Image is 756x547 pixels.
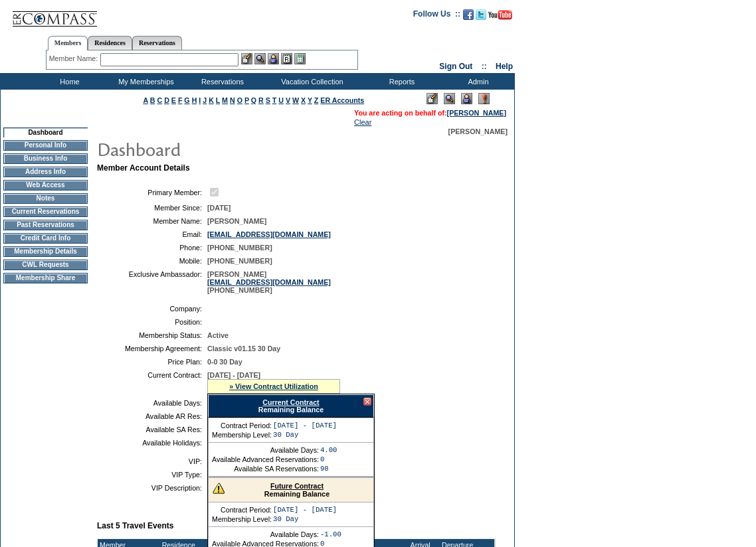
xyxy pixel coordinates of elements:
[244,96,249,104] a: P
[208,394,374,418] div: Remaining Balance
[102,204,202,212] td: Member Since:
[3,273,88,283] td: Membership Share
[102,244,202,252] td: Phone:
[178,96,183,104] a: F
[320,455,337,463] td: 0
[102,305,202,313] td: Company:
[447,109,506,117] a: [PERSON_NAME]
[3,127,88,137] td: Dashboard
[207,278,331,286] a: [EMAIL_ADDRESS][DOMAIN_NAME]
[273,506,337,514] td: [DATE] - [DATE]
[482,62,487,71] span: ::
[207,217,266,225] span: [PERSON_NAME]
[212,446,319,454] td: Available Days:
[354,118,371,126] a: Clear
[461,93,472,104] img: Impersonate
[203,96,207,104] a: J
[207,358,242,366] span: 0-0 30 Day
[49,53,100,64] div: Member Name:
[102,318,202,326] td: Position:
[207,331,229,339] span: Active
[463,9,474,20] img: Become our fan on Facebook
[3,153,88,164] td: Business Info
[476,9,486,20] img: Follow us on Twitter
[3,220,88,230] td: Past Reservations
[102,257,202,265] td: Mobile:
[270,482,324,490] a: Future Contract
[272,96,277,104] a: T
[241,53,252,64] img: b_edit.gif
[102,439,202,447] td: Available Holidays:
[222,96,228,104] a: M
[207,257,272,265] span: [PHONE_NUMBER]
[488,13,512,21] a: Subscribe to our YouTube Channel
[102,217,202,225] td: Member Name:
[439,62,472,71] a: Sign Out
[413,8,460,24] td: Follow Us ::
[207,230,331,238] a: [EMAIL_ADDRESS][DOMAIN_NAME]
[207,244,272,252] span: [PHONE_NUMBER]
[273,431,337,439] td: 30 Day
[102,230,202,238] td: Email:
[259,73,362,90] td: Vacation Collection
[209,478,373,503] div: Remaining Balance
[164,96,169,104] a: D
[268,53,279,64] img: Impersonate
[102,471,202,479] td: VIP Type:
[106,73,183,90] td: My Memberships
[48,36,88,50] a: Members
[229,382,318,390] a: » View Contract Utilization
[97,521,173,530] b: Last 5 Travel Events
[102,371,202,394] td: Current Contract:
[207,204,231,212] span: [DATE]
[171,96,176,104] a: E
[496,62,513,71] a: Help
[96,135,362,162] img: pgTtlDashboard.gif
[258,96,264,104] a: R
[488,10,512,20] img: Subscribe to our YouTube Channel
[183,73,259,90] td: Reservations
[320,530,341,538] td: -1.00
[362,73,438,90] td: Reports
[184,96,189,104] a: G
[266,96,270,104] a: S
[251,96,256,104] a: Q
[102,345,202,352] td: Membership Agreement:
[281,53,292,64] img: Reservations
[102,412,202,420] td: Available AR Res:
[3,193,88,204] td: Notes
[426,93,438,104] img: Edit Mode
[102,331,202,339] td: Membership Status:
[199,96,201,104] a: I
[88,36,132,50] a: Residences
[3,206,88,217] td: Current Reservations
[30,73,106,90] td: Home
[262,398,319,406] a: Current Contract
[212,431,272,439] td: Membership Level:
[102,186,202,198] td: Primary Member:
[212,422,272,430] td: Contract Period:
[212,530,319,538] td: Available Days:
[273,515,337,523] td: 30 Day
[102,399,202,407] td: Available Days:
[212,515,272,523] td: Membership Level:
[230,96,235,104] a: N
[273,422,337,430] td: [DATE] - [DATE]
[301,96,306,104] a: X
[438,73,515,90] td: Admin
[207,270,331,294] span: [PERSON_NAME] [PHONE_NUMBER]
[3,167,88,177] td: Address Info
[278,96,284,104] a: U
[448,127,508,135] span: [PERSON_NAME]
[212,506,272,514] td: Contract Period:
[150,96,155,104] a: B
[320,446,337,454] td: 4.00
[213,482,225,494] img: There are insufficient days and/or tokens to cover this reservation
[3,260,88,270] td: CWL Requests
[157,96,162,104] a: C
[292,96,299,104] a: W
[212,455,319,463] td: Available Advanced Reservations:
[463,13,474,21] a: Become our fan on Facebook
[212,465,319,473] td: Available SA Reservations:
[3,140,88,151] td: Personal Info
